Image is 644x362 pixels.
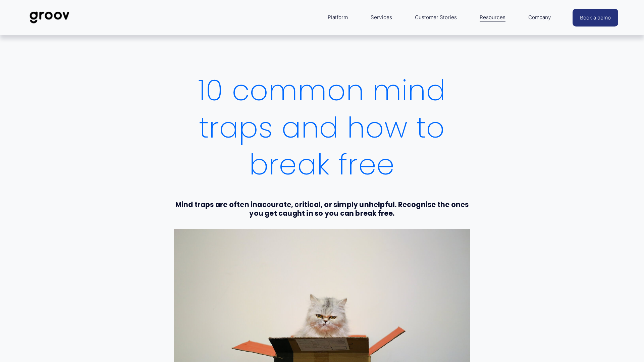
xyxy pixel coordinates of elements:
h1: 10 common mind traps and how to break free [174,72,470,184]
a: folder dropdown [476,9,509,25]
a: folder dropdown [324,9,351,25]
a: Services [367,9,395,25]
a: Book a demo [573,9,618,27]
a: Customer Stories [412,9,460,25]
a: folder dropdown [525,9,554,25]
span: Company [528,13,551,22]
span: Resources [480,13,505,22]
img: Groov | Workplace Science Platform | Unlock Performance | Drive Results [26,6,73,29]
strong: Mind traps are often inaccurate, critical, or simply unhelpful. Recognise the ones you get caught... [175,200,470,218]
span: Platform [328,13,348,22]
